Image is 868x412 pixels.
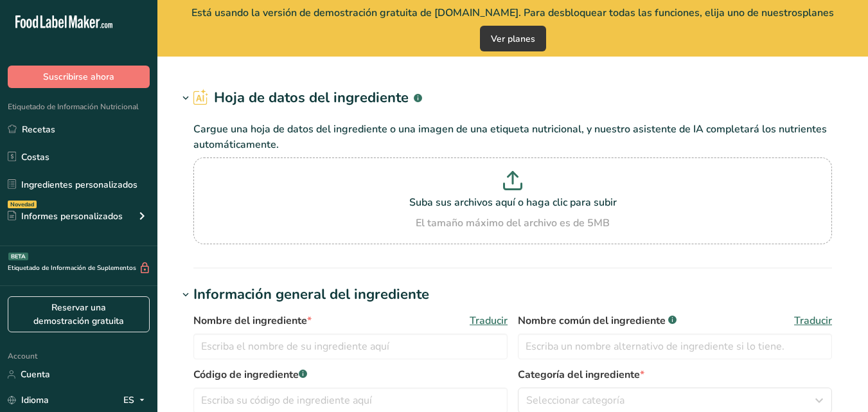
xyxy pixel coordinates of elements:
[193,367,508,382] label: Código de ingrediente
[193,334,508,359] input: Escriba el nombre de su ingrediente aquí
[193,284,429,305] div: Información general del ingrediente
[470,313,508,328] span: Traducir
[480,26,546,51] button: Ver planes
[491,33,535,45] span: Ver planes
[8,210,123,223] div: Informes personalizados
[123,393,150,408] div: ES
[8,201,37,208] div: Novedad
[193,121,832,152] p: Cargue una hoja de datos del ingrediente o una imagen de una etiqueta nutricional, y nuestro asis...
[197,215,829,231] div: El tamaño máximo del archivo es de 5MB
[191,5,834,21] span: Está usando la versión de demostración gratuita de [DOMAIN_NAME]. Para desbloquear todas las func...
[8,296,150,332] a: Reservar una demostración gratuita
[193,313,312,328] span: Nombre del ingrediente
[526,393,624,408] span: Seleccionar categoría
[8,389,49,411] a: Idioma
[8,253,28,260] div: BETA
[197,195,829,210] p: Suba sus archivos aquí o haga clic para subir
[802,6,834,20] span: planes
[518,367,832,382] label: Categoría del ingrediente
[518,334,832,359] input: Escriba un nombre alternativo de ingrediente si lo tiene.
[794,313,832,328] span: Traducir
[518,313,677,328] span: Nombre común del ingrediente
[8,66,150,88] button: Suscribirse ahora
[43,70,114,84] span: Suscribirse ahora
[193,87,422,109] h2: Hoja de datos del ingrediente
